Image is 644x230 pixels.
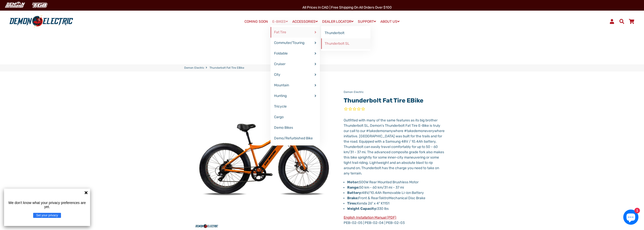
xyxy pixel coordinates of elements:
a: Demo Bikes [271,122,320,133]
a: Cargo [271,112,320,122]
a: Hunting [271,91,320,101]
a: Mountain [271,80,320,91]
li: Front & Rear Mechanical Disc Brake [347,195,445,201]
strong: Weight Capacity: [347,207,377,211]
inbox-online-store-chat: Shopify online store chat [622,210,640,226]
a: City [271,69,320,80]
p: PEB-02-05 | PEB-02-04 | PEB-02-03 [344,215,445,225]
p: Demon Electric [344,90,445,94]
img: Demon Electric [3,1,27,9]
a: ABOUT US [379,18,401,25]
a: Demon Electric [184,66,204,70]
span: All Prices in CAD | Free shipping on all orders over $100 [302,5,392,10]
span: Outfitted with many of the same features as its big brother Thunderbolt SL, Demon's Thunderbolt F... [344,118,445,175]
a: Thunderbolt Fat Tire eBike [344,97,423,104]
p: We don't know what your privacy preferences are yet. [6,201,88,209]
a: Tricycle [271,101,320,112]
strong: Motor: [347,180,359,184]
li: 500W Rear Mounted Brushless Motor [347,180,445,185]
a: Commuter/Touring [271,38,320,48]
a: COMING SOON [243,18,270,25]
strong: Battery: [347,191,362,195]
a: Thunderbolt SL [321,38,370,49]
a: SUPPORT [356,18,378,25]
a: ACCESSORIES [290,18,320,25]
img: Demon Electric logo [8,15,75,28]
a: DEALER LOCATOR [320,18,355,25]
a: Cruiser [271,59,320,69]
img: TGB Canada [29,1,50,9]
em: Tektro [379,196,389,200]
strong: Brake: [347,196,358,200]
span: Rated 0.0 out of 5 stars 0 reviews [344,107,445,112]
a: E-BIKES [271,18,290,25]
li: 50 km - 60 km/31 mi - 37 mi [347,185,445,190]
li: 48V/10.4Ah Removable Li-ion Battery [347,190,445,195]
a: Thunderbolt [321,28,370,38]
button: Set your privacy [33,213,61,218]
strong: Tires: [347,201,357,206]
a: English Installation Manual (PDF) [344,215,396,220]
a: Fat Tire [271,27,320,38]
span: Thunderbolt Fat Tire eBike [210,66,244,70]
strong: Range: [347,185,359,190]
a: Demo/Refurbished Bike [271,133,320,144]
li: Kenda 26" x 4" K1151 [347,201,445,206]
a: Foldable [271,48,320,59]
li: 330 lbs [347,206,445,211]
